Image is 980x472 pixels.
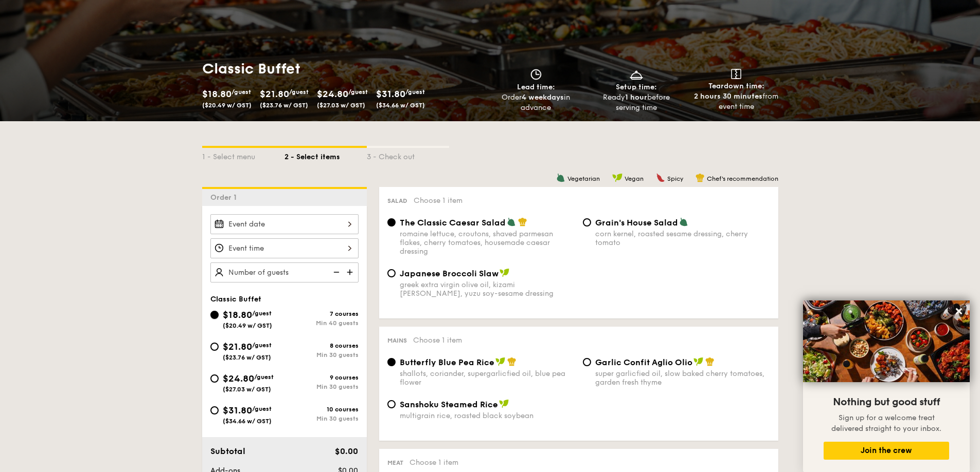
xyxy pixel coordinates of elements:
[387,459,403,466] span: Meat
[625,175,644,182] span: Vegan
[414,196,462,205] span: Choose 1 item
[583,218,591,226] input: Grain's House Saladcorn kernel, roasted sesame dressing, cherry tomato
[387,358,396,366] input: Butterfly Blue Pea Riceshallots, coriander, supergarlicfied oil, blue pea flower
[387,197,407,204] span: Salad
[405,88,425,96] span: /guest
[335,446,358,456] span: $0.00
[367,148,449,162] div: 3 - Check out
[210,238,359,258] input: Event time
[284,310,359,317] div: 7 courses
[202,102,252,109] span: ($20.49 w/ GST)
[252,405,272,412] span: /guest
[284,406,359,413] div: 10 courses
[708,82,764,90] span: Teardown time:
[284,319,359,327] div: Min 40 guests
[223,341,252,352] span: $21.80
[951,303,967,319] button: Close
[595,357,692,367] span: Garlic Confit Aglio Olio
[679,217,688,226] img: icon-vegetarian.fe4039eb.svg
[223,309,252,320] span: $18.80
[210,193,241,202] span: Order 1
[387,218,396,226] input: The Classic Caesar Saladromaine lettuce, croutons, shaved parmesan flakes, cherry tomatoes, house...
[400,280,575,298] div: greek extra virgin olive oil, kizami [PERSON_NAME], yuzu soy-sesame dressing
[284,351,359,358] div: Min 30 guests
[629,69,644,80] img: icon-dish.430c3a2e.svg
[210,311,219,319] input: $18.80/guest($20.49 w/ GST)7 coursesMin 40 guests
[824,442,949,460] button: Join the crew
[252,310,272,317] span: /guest
[507,217,516,226] img: icon-vegetarian.fe4039eb.svg
[400,218,506,228] span: The Classic Caesar Salad
[803,300,970,382] img: DSC07876-Edit02-Large.jpeg
[400,400,498,409] span: Sanshoku Steamed Rice
[522,93,564,102] strong: 4 weekdays
[528,69,544,80] img: icon-clock.2db775ea.svg
[400,269,498,278] span: Japanese Broccoli Slaw
[616,83,657,91] span: Setup time:
[667,175,683,182] span: Spicy
[656,173,665,182] img: icon-spicy.37a8142b.svg
[252,342,272,349] span: /guest
[707,175,778,182] span: Chef's recommendation
[507,357,516,366] img: icon-chef-hat.a58ddaea.svg
[387,269,396,277] input: Japanese Broccoli Slawgreek extra virgin olive oil, kizami [PERSON_NAME], yuzu soy-sesame dressing
[317,88,348,100] span: $24.80
[343,262,359,282] img: icon-add.58712e84.svg
[260,102,308,109] span: ($23.76 w/ GST)
[400,357,494,367] span: Butterfly Blue Pea Rice
[731,69,741,79] img: icon-teardown.65201eee.svg
[567,175,600,182] span: Vegetarian
[284,374,359,381] div: 9 courses
[210,374,219,383] input: $24.80/guest($27.03 w/ GST)9 coursesMin 30 guests
[376,88,405,100] span: $31.80
[202,60,486,78] h1: Classic Buffet
[210,295,261,304] span: Classic Buffet
[518,217,527,226] img: icon-chef-hat.a58ddaea.svg
[376,102,425,109] span: ($34.66 w/ GST)
[583,358,591,366] input: Garlic Confit Aglio Oliosuper garlicfied oil, slow baked cherry tomatoes, garden fresh thyme
[831,413,941,433] span: Sign up for a welcome treat delivered straight to your inbox.
[490,92,582,113] div: Order in advance
[690,91,782,112] div: from event time
[348,88,368,96] span: /guest
[284,148,367,162] div: 2 - Select items
[317,102,365,109] span: ($27.03 w/ GST)
[495,357,506,366] img: icon-vegan.f8ff3823.svg
[289,88,309,96] span: /guest
[387,337,407,344] span: Mains
[254,373,274,381] span: /guest
[612,173,622,182] img: icon-vegan.f8ff3823.svg
[400,411,575,420] div: multigrain rice, roasted black soybean
[833,396,940,408] span: Nothing but good stuff
[223,386,271,393] span: ($27.03 w/ GST)
[590,92,682,113] div: Ready before serving time
[500,268,510,277] img: icon-vegan.f8ff3823.svg
[210,446,245,456] span: Subtotal
[260,88,289,100] span: $21.80
[595,230,770,247] div: corn kernel, roasted sesame dressing, cherry tomato
[223,418,272,425] span: ($34.66 w/ GST)
[210,343,219,351] input: $21.80/guest($23.76 w/ GST)8 coursesMin 30 guests
[284,342,359,349] div: 8 courses
[499,399,509,408] img: icon-vegan.f8ff3823.svg
[223,373,254,384] span: $24.80
[400,369,575,387] div: shallots, coriander, supergarlicfied oil, blue pea flower
[202,148,284,162] div: 1 - Select menu
[210,262,359,282] input: Number of guests
[387,400,396,408] input: Sanshoku Steamed Ricemultigrain rice, roasted black soybean
[202,88,231,100] span: $18.80
[210,214,359,234] input: Event date
[210,406,219,414] input: $31.80/guest($34.66 w/ GST)10 coursesMin 30 guests
[595,369,770,387] div: super garlicfied oil, slow baked cherry tomatoes, garden fresh thyme
[696,173,705,182] img: icon-chef-hat.a58ddaea.svg
[231,88,251,96] span: /guest
[413,336,462,345] span: Choose 1 item
[409,458,458,467] span: Choose 1 item
[328,262,343,282] img: icon-reduce.1d2dbef1.svg
[705,357,715,366] img: icon-chef-hat.a58ddaea.svg
[625,93,647,102] strong: 1 hour
[223,354,271,361] span: ($23.76 w/ GST)
[400,230,575,256] div: romaine lettuce, croutons, shaved parmesan flakes, cherry tomatoes, housemade caesar dressing
[223,322,272,329] span: ($20.49 w/ GST)
[223,405,252,416] span: $31.80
